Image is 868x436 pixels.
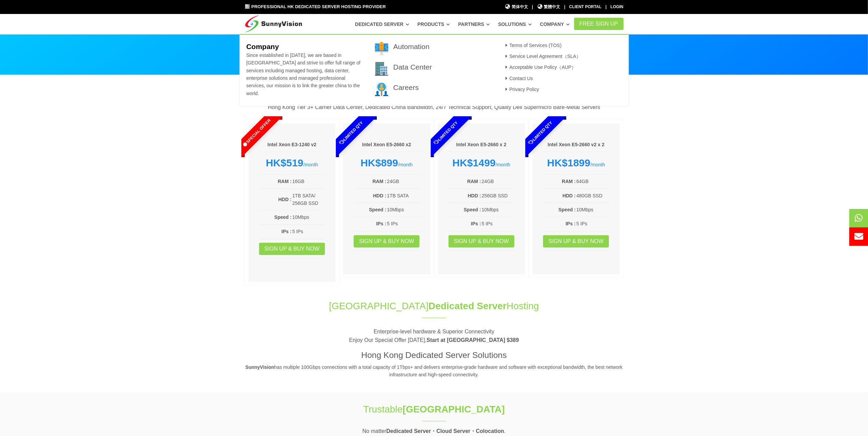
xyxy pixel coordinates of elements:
li: | [606,4,607,10]
b: RAM : [467,179,481,184]
a: Sign up & Buy Now [354,235,419,247]
td: 5 IPs [576,220,610,228]
strong: HK$519 [266,157,303,168]
span: Limited Qty [323,104,380,162]
h6: Intel Xeon E3-1240 v2 [259,141,326,148]
a: Service Level Agreement（SLA） [503,54,581,59]
b: Speed : [369,207,386,212]
a: 繁體中文 [537,4,560,10]
b: IPs : [471,221,481,226]
strong: Dedicated Server・Cloud Server・Colocation [386,428,504,434]
a: 简体中文 [505,4,528,10]
li: | [532,4,533,10]
td: 24GB [481,177,515,185]
strong: HK$899 [360,157,398,168]
strong: SunnyVision [245,364,274,370]
p: Hong Kong Tier 3+ Carrier Data Center, Dedicated China Bandwidth, 24/7 Technical Support, Quality... [245,103,624,112]
td: 10Mbps [292,213,325,221]
a: Solutions [498,18,532,30]
b: IPs : [566,221,576,226]
div: Company [240,34,629,106]
span: Special Offer [228,104,285,162]
a: Careers [393,84,419,91]
a: Sign up & Buy Now [543,235,609,247]
h3: Hong Kong Dedicated Server Solutions [245,349,624,361]
strong: HK$1499 [452,157,496,168]
td: 16GB [292,177,325,185]
div: /month [353,157,420,169]
h6: Intel Xeon E5-2660 x2 [353,141,420,148]
a: Sign up & Buy Now [259,243,325,255]
h1: [GEOGRAPHIC_DATA] Hosting [245,299,624,313]
a: FREE Sign Up [574,18,624,30]
a: Automation [393,43,429,50]
h1: Trustable [321,403,548,416]
td: 5 IPs [292,227,325,236]
td: 10Mbps [387,206,420,214]
b: Speed : [274,214,292,220]
b: Speed : [464,207,481,212]
a: Company [540,18,570,30]
td: 256GB SSD [481,192,515,200]
div: /month [259,157,326,169]
a: Data Center [393,63,432,71]
span: Professional HK Dedicated Server Hosting Provider [251,4,386,9]
p: Enterprise-level hardware & Superior Connectivity Enjoy Our Special Offer [DATE], [245,327,624,345]
b: RAM : [372,179,386,184]
strong: [GEOGRAPHIC_DATA] [403,404,505,415]
a: Client Portal [569,4,602,9]
b: RAM : [278,179,291,184]
a: Login [611,4,624,9]
a: Acceptable Use Policy（AUP） [503,64,577,70]
a: Partners [458,18,490,30]
b: RAM : [562,179,575,184]
td: 5 IPs [481,220,515,228]
td: 1TB SATA [387,192,420,200]
b: Speed : [558,207,576,212]
li: | [564,4,565,10]
td: 10Mbps [576,206,610,214]
img: 002-town.png [375,62,388,76]
b: IPs : [376,221,386,226]
a: Products [417,18,450,30]
td: 24GB [387,177,420,185]
span: Limited Qty [417,104,474,162]
b: HDD : [563,193,576,198]
a: Privacy Policy [503,87,539,92]
b: HDD : [373,193,386,198]
td: 480GB SSD [576,192,610,200]
a: Contact Us [503,76,533,81]
td: 5 IPs [387,220,420,228]
b: HDD : [278,197,291,202]
h6: Intel Xeon E5-2660 v2 x 2 [543,141,610,148]
td: 1TB SATA/ 256GB SSD [292,192,325,208]
div: /month [448,157,515,169]
a: Terms of Services (TOS) [503,43,562,48]
span: Since established in [DATE], we are based in [GEOGRAPHIC_DATA] and strive to offer full range of ... [246,52,360,96]
strong: HK$1899 [547,157,590,168]
td: 64GB [576,177,610,185]
b: Company [246,43,279,50]
span: Dedicated Server [428,301,507,311]
h6: Intel Xeon E5-2660 x 2 [448,141,515,148]
b: IPs : [282,229,292,234]
img: 003-research.png [375,82,388,96]
strong: Start at [GEOGRAPHIC_DATA] $389 [427,337,519,343]
img: 001-brand.png [375,42,388,55]
div: /month [543,157,610,169]
a: Dedicated Server [355,18,409,30]
span: Limited Qty [512,104,569,162]
b: HDD : [468,193,481,198]
td: 10Mbps [481,206,515,214]
a: Sign up & Buy Now [449,235,514,247]
p: has multiple 100Gbps connections with a total capacity of 1Tbps+ and delivers enterprise-grade ha... [245,363,624,379]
